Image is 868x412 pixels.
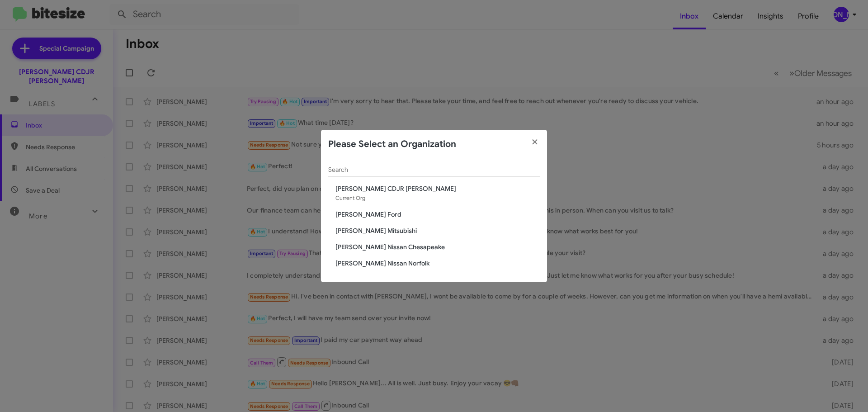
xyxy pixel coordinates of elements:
span: Current Org [335,194,365,201]
span: [PERSON_NAME] CDJR [PERSON_NAME] [335,184,540,193]
span: [PERSON_NAME] Mitsubishi [335,226,540,235]
h2: Please Select an Organization [328,137,456,152]
span: [PERSON_NAME] Nissan Norfolk [335,259,540,268]
span: [PERSON_NAME] Ford [335,210,540,219]
span: [PERSON_NAME] Nissan Chesapeake [335,242,540,251]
